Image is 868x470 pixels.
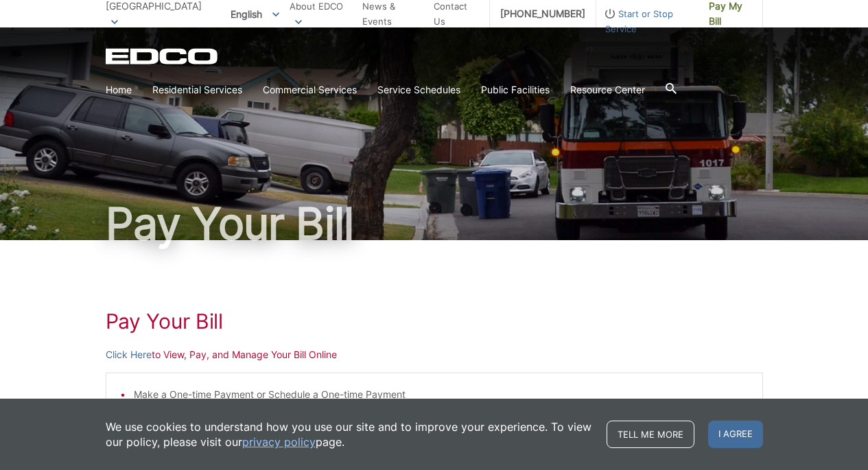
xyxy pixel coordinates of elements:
span: English [220,3,290,25]
a: EDCD logo. Return to the homepage. [106,48,220,64]
p: to View, Pay, and Manage Your Bill Online [106,347,763,362]
span: I agree [708,421,763,448]
a: privacy policy [242,434,316,449]
a: Resource Center [570,82,645,97]
a: Commercial Services [263,82,357,97]
a: Click Here [106,347,152,362]
h1: Pay Your Bill [106,202,763,246]
a: Residential Services [152,82,242,97]
li: Make a One-time Payment or Schedule a One-time Payment [134,387,749,402]
p: We use cookies to understand how you use our site and to improve your experience. To view our pol... [106,419,593,449]
a: Public Facilities [481,82,550,97]
a: Service Schedules [377,82,460,97]
a: Tell me more [607,421,694,448]
h1: Pay Your Bill [106,309,763,333]
a: Home [106,82,132,97]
